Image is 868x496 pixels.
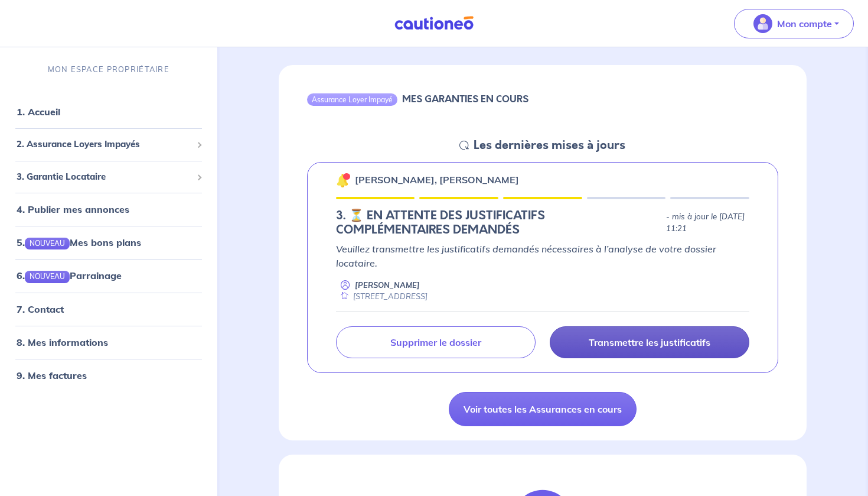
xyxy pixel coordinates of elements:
[5,363,213,387] div: 9. Mes factures
[5,197,213,221] div: 4. Publier mes annonces
[336,209,750,237] div: state: DOCUMENTS-INCOMPLETE, Context: NEW,CHOOSE-CERTIFICATE,RELATIONSHIP,LESSOR-DOCUMENTS
[589,336,710,348] p: Transmettre les justificatifs
[777,17,832,31] p: Mon compte
[336,209,661,237] h5: 3. ⏳️️ EN ATTENTE DES JUSTIFICATIFS COMPLÉMENTAIRES DEMANDÉS
[666,211,749,235] p: - mis à jour le [DATE] 11:21
[336,326,536,358] a: Supprimer le dossier
[5,231,213,254] div: 5.NOUVEAUMes bons plans
[17,236,141,248] a: 5.NOUVEAUMes bons plans
[5,330,213,354] div: 8. Mes informations
[336,173,350,187] img: 🔔
[402,93,528,105] h6: MES GARANTIES EN COURS
[355,173,519,187] p: [PERSON_NAME], [PERSON_NAME]
[5,166,213,189] div: 3. Garantie Locataire
[5,133,213,156] div: 2. Assurance Loyers Impayés
[17,303,64,315] a: 7. Contact
[17,170,192,184] span: 3. Garantie Locataire
[390,16,478,31] img: Cautioneo
[449,392,637,426] a: Voir toutes les Assurances en cours
[390,336,481,348] p: Supprimer le dossier
[17,138,192,151] span: 2. Assurance Loyers Impayés
[336,242,750,270] p: Veuillez transmettre les justificatifs demandés nécessaires à l’analyse de votre dossier locataire.
[355,280,420,291] p: [PERSON_NAME]
[307,93,397,105] div: Assurance Loyer Impayé
[550,326,749,358] a: Transmettre les justificatifs
[17,270,122,281] a: 6.NOUVEAUParrainage
[17,203,129,215] a: 4. Publier mes annonces
[734,9,854,38] button: illu_account_valid_menu.svgMon compte
[5,100,213,124] div: 1. Accueil
[336,291,428,302] div: [STREET_ADDRESS]
[17,336,108,348] a: 8. Mes informations
[48,64,169,75] p: MON ESPACE PROPRIÉTAIRE
[5,297,213,320] div: 7. Contact
[753,14,772,33] img: illu_account_valid_menu.svg
[17,106,60,118] a: 1. Accueil
[5,264,213,287] div: 6.NOUVEAUParrainage
[17,369,87,381] a: 9. Mes factures
[474,138,625,153] h5: Les dernières mises à jours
